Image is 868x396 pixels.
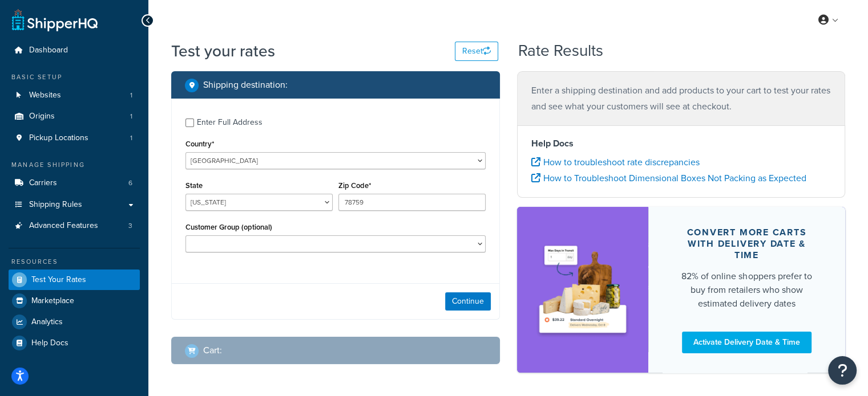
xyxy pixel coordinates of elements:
[518,42,603,60] h2: Rate Results
[531,137,831,150] h4: Help Docs
[31,275,86,285] span: Test Your Rates
[29,200,82,210] span: Shipping Rules
[29,178,57,188] span: Carriers
[9,194,140,215] a: Shipping Rules
[130,91,132,100] span: 1
[31,317,63,327] span: Analytics
[9,333,140,353] a: Help Docs
[531,172,806,185] a: How to Troubleshoot Dimensional Boxes Not Packing as Expected
[338,181,371,190] label: Zip Code*
[185,223,272,231] label: Customer Group (optional)
[445,292,491,311] button: Continue
[185,119,194,127] input: Enter Full Address
[9,312,140,332] a: Analytics
[531,156,700,169] a: How to troubleshoot rate discrepancies
[9,160,140,170] div: Manage Shipping
[29,46,68,55] span: Dashboard
[455,42,498,61] button: Reset
[128,178,132,188] span: 6
[130,133,132,143] span: 1
[9,106,140,127] a: Origins1
[185,140,214,148] label: Country*
[828,356,857,385] button: Open Resource Center
[531,83,831,115] p: Enter a shipping destination and add products to your cart to test your rates and see what your c...
[9,215,140,236] a: Advanced Features3
[9,128,140,149] a: Pickup Locations1
[130,112,132,121] span: 1
[203,80,288,90] h2: Shipping destination :
[9,40,140,61] a: Dashboard
[534,224,631,356] img: feature-image-ddt-36eae7f7280da8017bfb280eaccd9c446f90b1fe08728e4019434db127062ab4.png
[682,332,812,353] a: Activate Delivery Date & Time
[29,221,98,231] span: Advanced Features
[197,115,263,130] div: Enter Full Address
[203,345,222,356] h2: Cart :
[9,128,140,149] li: Pickup Locations
[9,106,140,127] li: Origins
[9,291,140,311] a: Marketplace
[185,181,203,190] label: State
[9,173,140,194] a: Carriers6
[676,270,818,311] div: 82% of online shoppers prefer to buy from retailers who show estimated delivery dates
[31,338,68,348] span: Help Docs
[29,133,88,143] span: Pickup Locations
[9,85,140,106] li: Websites
[171,40,275,62] h1: Test your rates
[9,215,140,236] li: Advanced Features
[9,72,140,82] div: Basic Setup
[676,227,818,261] div: Convert more carts with delivery date & time
[9,257,140,267] div: Resources
[9,173,140,194] li: Carriers
[29,91,61,100] span: Websites
[128,221,132,231] span: 3
[29,112,55,121] span: Origins
[31,296,74,306] span: Marketplace
[9,270,140,290] a: Test Your Rates
[9,85,140,106] a: Websites1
